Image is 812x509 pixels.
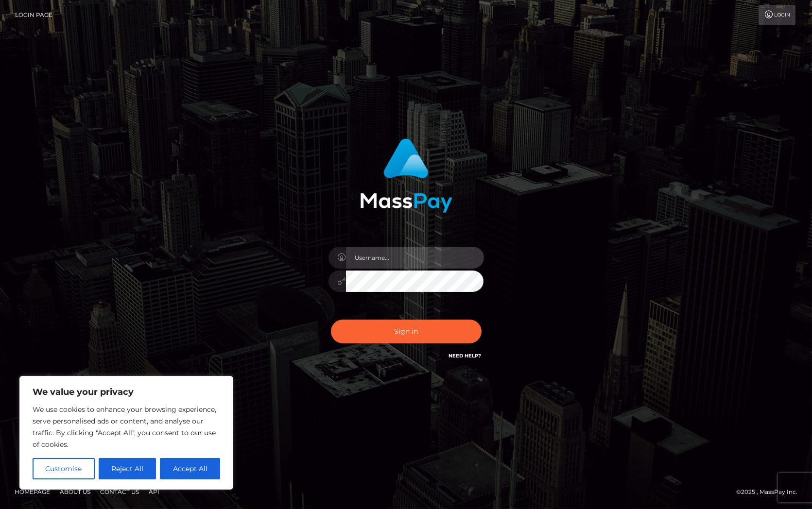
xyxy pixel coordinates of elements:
[449,353,482,359] a: Need Help?
[331,320,482,343] button: Sign in
[145,484,163,499] a: API
[99,458,156,479] button: Reject All
[160,458,220,479] button: Accept All
[33,386,220,398] p: We value your privacy
[759,5,795,25] a: Login
[33,458,95,479] button: Customise
[96,484,143,499] a: Contact Us
[33,404,220,450] p: We use cookies to enhance your browsing experience, serve personalised ads or content, and analys...
[346,247,484,269] input: Username...
[360,138,452,213] img: MassPay Login
[56,484,94,499] a: About Us
[15,5,52,25] a: Login Page
[736,487,805,497] div: © 2025 , MassPay Inc.
[11,484,54,499] a: Homepage
[19,376,233,490] div: We value your privacy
